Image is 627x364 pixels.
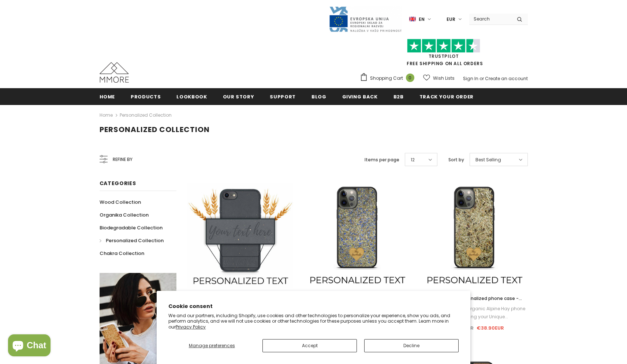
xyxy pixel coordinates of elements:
span: Biodegradable Collection [100,224,163,231]
span: Home [100,93,115,100]
a: Lookbook [176,88,207,105]
img: Trust Pilot Stars [407,39,480,53]
span: Products [131,93,161,100]
a: Alpine Hay - Personalized phone case - Personalized gift [421,294,527,303]
label: Items per page [365,156,399,164]
div: ❤️ Personalize your Organic Alpine Hay phone case by adding your Unique... [421,305,527,321]
a: B2B [393,88,404,105]
span: Track your order [419,93,474,100]
span: Our Story [223,93,254,100]
span: Organika Collection [100,211,149,218]
a: Giving back [342,88,378,105]
button: Accept [262,339,357,352]
span: Chakra Collection [100,250,144,257]
span: Best Selling [475,156,501,164]
span: Shopping Cart [370,75,403,82]
span: Personalized Collection [100,124,210,135]
span: en [419,16,425,23]
span: Wish Lists [433,75,455,82]
a: Personalized Collection [120,112,172,118]
span: Wood Collection [100,199,141,206]
span: or [479,75,484,82]
span: Manage preferences [189,342,235,349]
p: We and our partners, including Shopify, use cookies and other technologies to personalize your ex... [168,313,459,330]
a: Javni Razpis [329,16,402,22]
a: Shopping Cart 0 [360,73,418,84]
a: Home [100,88,115,105]
a: Create an account [485,75,528,82]
span: Refine by [113,155,133,164]
span: €44.90EUR [445,324,474,331]
span: Categories [100,180,136,187]
a: Biodegradable Collection [100,221,163,234]
a: Blog [311,88,326,105]
span: EUR [447,16,455,23]
span: 0 [406,74,414,82]
span: Blog [311,93,326,100]
a: Sign In [463,75,478,82]
a: Privacy Policy [176,324,206,330]
span: Lookbook [176,93,207,100]
a: Personalized Collection [100,234,164,247]
a: Home [100,111,113,120]
span: Giving back [342,93,378,100]
span: FREE SHIPPING ON ALL ORDERS [360,42,528,67]
img: Javni Razpis [329,6,402,33]
span: Personalized Collection [106,237,164,244]
a: Chakra Collection [100,247,144,260]
label: Sort by [448,156,464,164]
img: i-lang-1.png [409,16,416,22]
a: Products [131,88,161,105]
h2: Cookie consent [168,303,459,310]
a: support [270,88,296,105]
span: 12 [411,156,415,164]
button: Manage preferences [168,339,255,352]
input: Search Site [469,14,511,24]
span: B2B [393,93,404,100]
button: Decline [364,339,459,352]
a: Track your order [419,88,474,105]
span: support [270,93,296,100]
a: Wish Lists [423,72,455,85]
a: Wood Collection [100,196,141,209]
span: €38.90EUR [477,324,504,331]
img: MMORE Cases [100,62,129,83]
a: Organika Collection [100,209,149,221]
a: Our Story [223,88,254,105]
inbox-online-store-chat: Shopify online store chat [6,334,53,358]
a: Trustpilot [429,53,459,59]
span: Alpine Hay - Personalized phone case - Personalized gift [430,295,522,309]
